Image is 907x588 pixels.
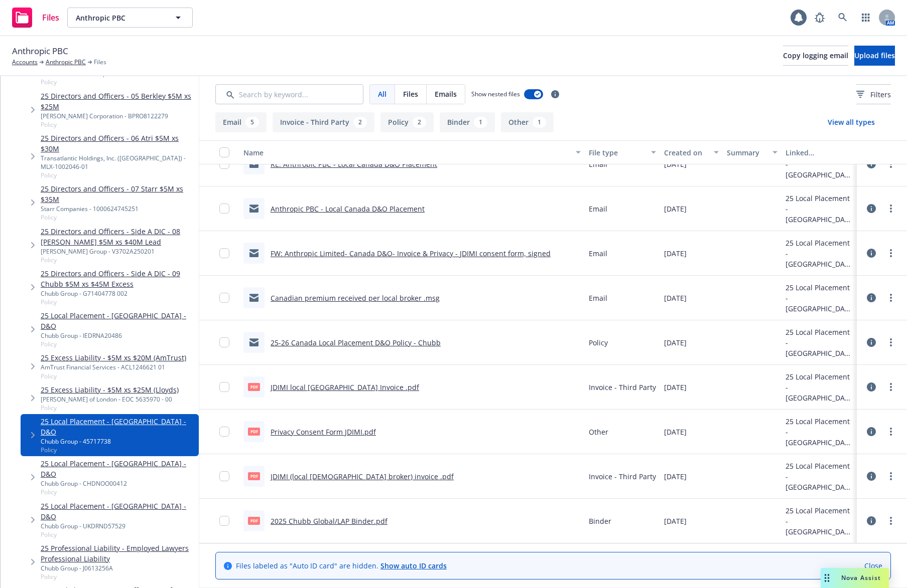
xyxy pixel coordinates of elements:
span: All [378,89,386,99]
input: Toggle Row Selected [219,516,229,526]
div: 25 Local Placement - [GEOGRAPHIC_DATA] - D&O [786,416,853,448]
input: Toggle Row Selected [219,471,229,481]
span: Nova Assist [841,573,881,582]
a: JDIMI local [GEOGRAPHIC_DATA] Invoice .pdf [271,382,419,392]
a: 2025 Chubb Global/LAP Binder.pdf [271,516,387,526]
span: Anthropic PBC [12,45,68,58]
a: Report a Bug [810,8,830,28]
div: Name [243,147,570,158]
button: Filters [856,84,891,104]
a: 25 Local Placement - [GEOGRAPHIC_DATA] - D&O [41,310,195,331]
div: File type [589,147,645,158]
div: 25 Local Placement - [GEOGRAPHIC_DATA] - D&O [786,238,853,269]
a: more [885,292,897,304]
span: [DATE] [664,204,687,214]
a: Anthropic PBC [46,58,86,67]
div: 2 [413,117,426,128]
div: Starr Companies - 1000624745251 [41,205,195,213]
span: Files [42,14,59,22]
span: Email [589,293,607,303]
span: Policy [41,530,195,539]
span: Emails [435,89,457,99]
a: Show auto ID cards [380,561,447,570]
button: Invoice - Third Party [273,112,374,132]
a: Switch app [856,8,876,28]
div: 1 [533,117,546,128]
a: 25 Local Placement - [GEOGRAPHIC_DATA] - D&O [41,416,195,437]
button: Linked associations [782,140,857,164]
div: Chubb Group - 45717738 [41,437,195,446]
a: RE: Anthropic PBC - Local Canada D&O Placement [271,159,437,169]
button: Name [239,140,585,164]
a: more [885,515,897,527]
div: 25 Local Placement - [GEOGRAPHIC_DATA] - D&O [786,461,853,492]
span: Email [589,204,607,214]
a: 25 Directors and Officers - 05 Berkley $5M xs $25M [41,91,195,112]
button: Summary [723,140,782,164]
div: Chubb Group - UKDRND57529 [41,522,195,530]
span: Invoice - Third Party [589,471,656,482]
a: more [885,470,897,482]
input: Toggle Row Selected [219,293,229,303]
span: [DATE] [664,516,687,526]
span: Invoice - Third Party [589,382,656,393]
button: Nova Assist [821,568,889,588]
a: Anthropic PBC - Local Canada D&O Placement [271,204,425,214]
div: 2 [353,117,367,128]
span: [DATE] [664,337,687,348]
span: Policy [41,404,179,412]
span: Files labeled as "Auto ID card" are hidden. [236,560,447,571]
span: Policy [41,372,186,380]
div: Chubb Group - J0613256A [41,564,195,572]
button: Upload files [854,46,895,66]
input: Search by keyword... [215,84,363,104]
a: Files [8,4,63,32]
span: [DATE] [664,427,687,437]
span: Policy [589,337,608,348]
div: 25 Local Placement - [GEOGRAPHIC_DATA] - D&O [786,193,853,225]
a: more [885,203,897,215]
a: 25 Excess Liability - $5M xs $20M (AmTrust) [41,352,186,363]
span: pdf [248,428,260,435]
div: Transatlantic Holdings, Inc. ([GEOGRAPHIC_DATA]) - MLX-1002046-01 [41,154,195,171]
span: Filters [856,89,891,100]
div: [PERSON_NAME] Group - V3702A250201 [41,247,195,256]
span: Policy [41,213,195,222]
input: Toggle Row Selected [219,204,229,214]
a: Canadian premium received per local broker .msg [271,293,440,303]
div: Created on [664,147,708,158]
div: [PERSON_NAME] of London - EOC 5635970 - 00 [41,395,179,404]
span: Policy [41,572,195,581]
span: [DATE] [664,293,687,303]
a: 25 Professional Liability - Employed Lawyers Professional Liability [41,543,195,564]
div: Linked associations [786,147,853,158]
span: Policy [41,298,195,306]
input: Toggle Row Selected [219,248,229,258]
a: 25 Local Placement - [GEOGRAPHIC_DATA] - D&O [41,458,195,479]
a: JDIMI (local [DEMOGRAPHIC_DATA] broker) invoice .pdf [271,472,454,481]
span: Upload files [854,51,895,60]
span: Copy logging email [783,51,848,60]
button: Policy [380,112,434,132]
input: Select all [219,147,229,157]
span: Show nested files [471,90,520,98]
a: 25-26 Canada Local Placement D&O Policy - Chubb [271,338,441,347]
div: Chubb Group - G71404778 002 [41,289,195,298]
button: Binder [440,112,495,132]
span: [DATE] [664,382,687,393]
span: Binder [589,516,611,526]
button: Email [215,112,267,132]
a: 25 Directors and Officers - Side A DIC - 08 [PERSON_NAME] $5M xs $40M Lead [41,226,195,247]
a: FW: Anthropic Limited- Canada D&O- Invoice & Privacy - JDIMI consent form, signed [271,249,551,258]
span: Filters [870,89,891,100]
div: 1 [474,117,487,128]
span: Email [589,248,607,259]
span: Files [94,58,106,67]
div: Chubb Group - IEDRNA20486 [41,331,195,340]
button: View all types [812,112,891,132]
span: Policy [41,120,195,129]
div: AmTrust Financial Services - ACL1246621 01 [41,363,186,371]
input: Toggle Row Selected [219,337,229,347]
span: pdf [248,472,260,480]
a: more [885,247,897,259]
